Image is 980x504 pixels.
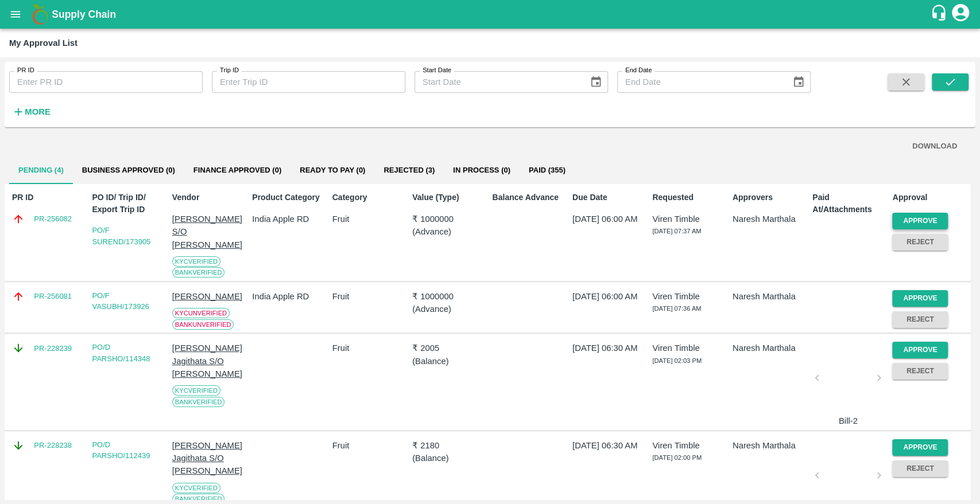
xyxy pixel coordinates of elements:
[415,71,580,93] input: Start Date
[9,71,203,93] input: Enter PR ID
[172,290,247,303] p: [PERSON_NAME]
[412,355,487,368] p: ( Balance )
[572,290,648,303] p: [DATE] 06:00 AM
[822,415,874,427] p: Bill-2
[172,308,230,318] span: KYC Unverified
[220,66,239,75] label: Trip ID
[92,192,167,216] p: PO ID/ Trip ID/ Export Trip ID
[12,192,87,204] p: PR ID
[172,385,220,396] span: KYC Verified
[34,343,72,354] a: PR-228239
[892,290,948,307] button: Approve
[572,213,648,225] p: [DATE] 06:00 AM
[908,136,962,157] button: DOWNLOAD
[423,66,451,75] label: Start Date
[652,305,701,312] span: [DATE] 07:36 AM
[172,319,234,330] span: Bank Unverified
[172,192,247,204] p: Vendor
[332,439,408,452] p: Fruit
[172,439,247,478] p: [PERSON_NAME] Jagithata S/O [PERSON_NAME]
[652,290,727,303] p: Viren Timble
[520,157,575,184] button: Paid (355)
[652,192,727,204] p: Requested
[444,157,520,184] button: In Process (0)
[733,213,808,225] p: Naresh Marthala
[172,213,247,251] p: [PERSON_NAME] S/O [PERSON_NAME]
[92,440,150,460] a: PO/D PARSHO/112439
[172,397,225,407] span: Bank Verified
[332,290,408,303] p: Fruit
[652,439,727,452] p: Viren Timble
[930,4,950,25] div: customer-support
[332,213,408,225] p: Fruit
[892,234,948,251] button: Reject
[892,363,948,380] button: Reject
[9,36,78,50] div: My Approval List
[212,71,405,93] input: Enter Trip ID
[172,256,220,267] span: KYC Verified
[652,357,702,364] span: [DATE] 02:03 PM
[652,342,727,354] p: Viren Timble
[34,440,72,451] a: PR-228238
[9,102,53,122] button: More
[172,267,225,278] span: Bank Verified
[652,454,702,461] span: [DATE] 02:00 PM
[2,1,29,28] button: open drawer
[412,342,487,354] p: ₹ 2005
[788,71,809,93] button: Choose date
[73,157,184,184] button: Business Approved (0)
[252,290,327,303] p: India Apple RD
[34,291,72,302] a: PR-256081
[572,342,648,354] p: [DATE] 06:30 AM
[572,439,648,452] p: [DATE] 06:30 AM
[412,290,487,303] p: ₹ 1000000
[733,342,808,354] p: Naresh Marthala
[52,9,116,20] b: Supply Chain
[34,213,72,225] a: PR-256082
[92,226,150,246] a: PO/F SUREND/173905
[733,290,808,303] p: Naresh Marthala
[625,66,652,75] label: End Date
[892,439,948,456] button: Approve
[892,460,948,477] button: Reject
[950,2,971,26] div: account of current user
[332,192,408,204] p: Category
[172,342,247,380] p: [PERSON_NAME] Jagithata S/O [PERSON_NAME]
[25,107,51,116] strong: More
[892,213,948,229] button: Approve
[29,3,52,26] img: logo
[617,71,783,93] input: End Date
[92,291,149,311] a: PO/F VASUBH/173926
[9,157,73,184] button: Pending (4)
[290,157,374,184] button: Ready To Pay (0)
[812,192,888,216] p: Paid At/Attachments
[492,192,567,204] p: Balance Advance
[412,452,487,464] p: ( Balance )
[412,225,487,238] p: ( Advance )
[172,483,220,493] span: KYC Verified
[892,192,967,204] p: Approval
[412,192,487,204] p: Value (Type)
[17,66,34,75] label: PR ID
[252,192,327,204] p: Product Category
[52,6,930,22] a: Supply Chain
[184,157,290,184] button: Finance Approved (0)
[572,192,648,204] p: Due Date
[733,192,808,204] p: Approvers
[172,494,225,504] span: Bank Verified
[652,228,701,235] span: [DATE] 07:37 AM
[412,213,487,225] p: ₹ 1000000
[585,71,607,93] button: Choose date
[374,157,444,184] button: Rejected (3)
[412,303,487,315] p: ( Advance )
[892,311,948,328] button: Reject
[252,213,327,225] p: India Apple RD
[92,343,150,363] a: PO/D PARSHO/114348
[892,342,948,358] button: Approve
[412,439,487,452] p: ₹ 2180
[652,213,727,225] p: Viren Timble
[332,342,408,354] p: Fruit
[733,439,808,452] p: Naresh Marthala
